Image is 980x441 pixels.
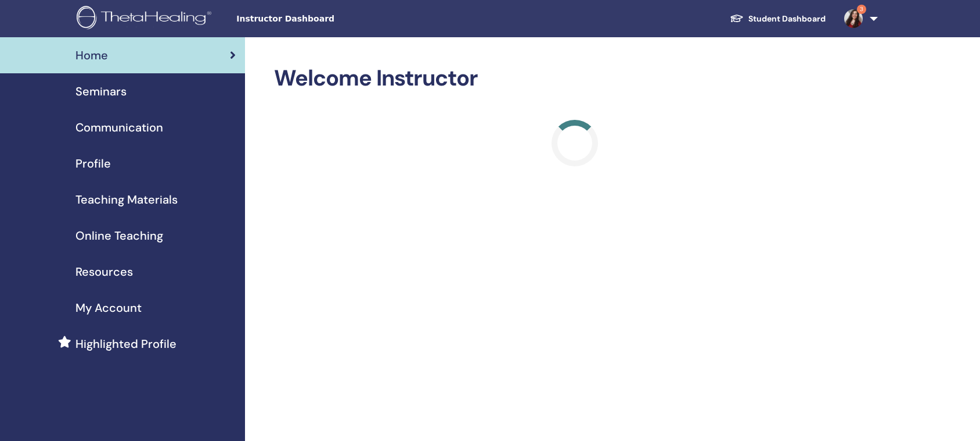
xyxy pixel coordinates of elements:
span: My Account [75,299,142,316]
a: Student Dashboard [720,8,835,30]
span: Profile [75,155,111,172]
span: Online Teaching [75,227,163,244]
span: Resources [75,263,133,280]
span: Communication [75,119,163,136]
img: logo.png [77,6,215,32]
img: graduation-cap-white.svg [730,13,744,23]
span: Instructor Dashboard [236,13,410,25]
img: default.jpg [844,9,863,28]
span: 3 [857,5,866,14]
span: Teaching Materials [75,191,178,208]
span: Home [75,47,108,64]
span: Highlighted Profile [75,335,176,353]
h2: Welcome Instructor [274,65,875,92]
span: Seminars [75,83,127,100]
